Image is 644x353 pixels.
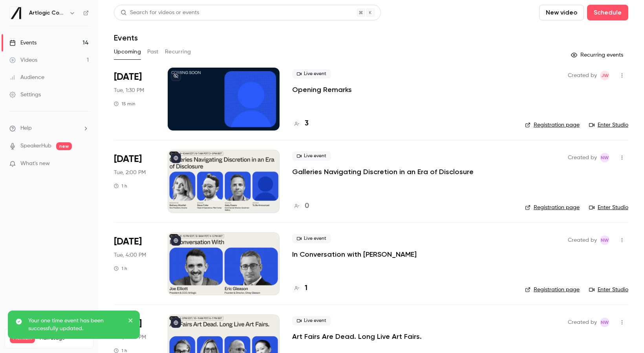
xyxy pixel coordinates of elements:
div: Sep 16 Tue, 2:00 PM (Europe/London) [114,150,155,213]
span: What's new [20,160,50,168]
span: Created by [568,318,597,327]
span: Live event [292,151,331,161]
iframe: Noticeable Trigger [79,160,89,167]
button: Upcoming [114,46,141,58]
button: New video [539,5,584,20]
span: NW [601,235,609,245]
p: Your one time event has been successfully updated. [28,317,123,333]
span: Tue, 2:00 PM [114,169,146,176]
div: Sep 16 Tue, 4:00 PM (Europe/Dublin) [114,232,155,295]
button: Past [147,46,159,58]
h4: 3 [305,118,309,129]
span: Tue, 4:00 PM [114,251,146,259]
a: SpeakerHub [20,142,51,150]
li: help-dropdown-opener [9,124,89,132]
span: [DATE] [114,153,142,165]
div: 15 min [114,101,135,107]
a: Enter Studio [589,204,628,211]
div: Events [9,39,37,47]
div: 1 h [114,265,127,272]
span: Live event [292,69,331,79]
h1: Events [114,33,138,42]
h4: 1 [305,283,307,294]
button: Schedule [587,5,628,20]
a: Registration page [525,204,580,211]
img: Artlogic Connect 2025 [10,7,22,19]
div: Audience [9,74,44,81]
a: 3 [292,118,309,129]
span: Created by [568,71,597,80]
div: 1 h [114,183,127,189]
span: Tue, 1:30 PM [114,86,144,94]
div: Sep 16 Tue, 1:30 PM (Europe/London) [114,68,155,131]
a: Art Fairs Are Dead. Long Live Art Fairs. [292,332,422,341]
a: In Conversation with [PERSON_NAME] [292,250,417,259]
span: Live event [292,316,331,325]
span: JW [601,71,609,80]
div: Search for videos or events [121,9,199,17]
span: Live event [292,234,331,243]
a: 0 [292,201,309,211]
span: Natasha Whiffin [600,318,609,327]
a: Registration page [525,286,580,294]
a: Registration page [525,121,580,129]
h6: Artlogic Connect 2025 [29,9,66,17]
a: Enter Studio [589,121,628,129]
span: Help [20,124,32,132]
button: Recurring events [567,49,628,61]
h4: 0 [305,201,309,211]
span: Created by [568,235,597,245]
span: Natasha Whiffin [600,153,609,162]
span: NW [601,318,609,327]
div: Settings [9,91,41,99]
span: Jack Walden [600,71,609,80]
span: Created by [568,153,597,162]
span: Natasha Whiffin [600,235,609,245]
span: NW [601,153,609,162]
a: Enter Studio [589,286,628,294]
a: Opening Remarks [292,85,352,94]
div: Videos [9,56,37,64]
span: [DATE] [114,235,142,248]
span: [DATE] [114,71,142,83]
button: close [128,317,134,326]
span: new [56,142,72,150]
button: Recurring [165,46,191,58]
a: Galleries Navigating Discretion in an Era of Disclosure [292,167,474,176]
a: 1 [292,283,307,294]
